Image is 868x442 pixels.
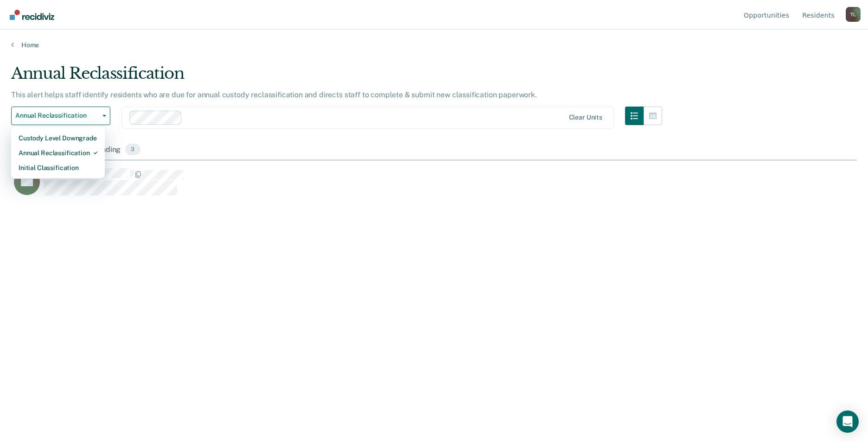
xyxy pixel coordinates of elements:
[19,131,97,145] div: Custody Level Downgrade
[19,160,97,175] div: Initial Classification
[11,107,110,125] button: Annual Reclassification
[11,41,857,49] a: Home
[19,145,97,160] div: Annual Reclassification
[11,127,105,179] div: Dropdown Menu
[15,112,99,120] span: Annual Reclassification
[91,140,142,160] div: Pending3
[569,114,603,121] div: Clear units
[10,10,54,20] img: Recidiviz
[846,7,861,22] button: Profile dropdown button
[846,7,861,22] div: T L
[125,144,140,156] span: 3
[11,168,751,205] div: CaseloadOpportunityCell-00589685
[11,64,662,90] div: Annual Reclassification
[11,90,537,99] p: This alert helps staff identify residents who are due for annual custody reclassification and dir...
[836,410,859,433] div: Open Intercom Messenger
